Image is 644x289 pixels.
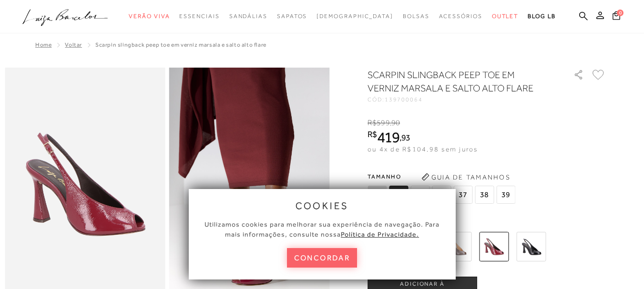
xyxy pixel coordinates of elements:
span: Bolsas [403,13,429,20]
span: 0 [617,10,624,16]
span: Outlet [492,13,519,20]
i: R$ [368,119,377,127]
i: , [399,133,410,142]
a: Home [35,41,51,48]
span: SCARPIN SLINGBACK PEEP TOE EM VERNIZ MARSALA E SALTO ALTO FLARE [95,41,266,48]
span: Acessórios [439,13,482,20]
span: Essenciais [179,13,219,20]
button: 0 [610,10,623,23]
span: Verão Viva [129,13,170,20]
span: Sapatos [277,13,307,20]
span: Utilizamos cookies para melhorar sua experiência de navegação. Para mais informações, consulte nossa [204,220,440,238]
a: noSubCategoriesText [439,8,482,25]
button: Guia de Tamanhos [418,169,513,185]
span: Mais cores [368,221,606,227]
a: BLOG LB [528,8,555,25]
a: Voltar [65,41,82,48]
a: noSubCategoriesText [317,8,393,25]
a: noSubCategoriesText [277,8,307,25]
span: BLOG LB [528,13,555,20]
a: Política de Privacidade. [341,230,419,238]
span: cookies [296,200,349,211]
a: noSubCategoriesText [129,8,170,25]
span: 38 [475,186,494,204]
span: 93 [401,132,410,142]
span: 419 [377,129,399,146]
h1: SCARPIN SLINGBACK PEEP TOE EM VERNIZ MARSALA E SALTO ALTO FLARE [368,68,546,95]
span: 39 [496,186,515,204]
span: [DEMOGRAPHIC_DATA] [317,13,393,20]
a: noSubCategoriesText [492,8,519,25]
a: noSubCategoriesText [229,8,267,25]
img: SCARPIN SLINGBACK PEEP TOE EM VERNIZ PRETO E SALTO ALTO FLARE [516,232,546,261]
i: R$ [368,130,377,139]
button: concordar [287,248,358,268]
i: , [390,119,400,127]
span: 599 [377,119,389,127]
span: 90 [391,119,400,127]
span: 139700064 [385,96,423,103]
a: noSubCategoriesText [179,8,219,25]
span: Tamanho [368,169,518,184]
span: Sandálias [229,13,267,20]
div: CÓD: [368,97,558,102]
img: SCARPIN SLINGBACK PEEP TOE EM VERNIZ MARSALA E SALTO ALTO FLARE [479,232,509,261]
a: noSubCategoriesText [403,8,429,25]
span: ou 4x de R$104,98 sem juros [368,145,478,153]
